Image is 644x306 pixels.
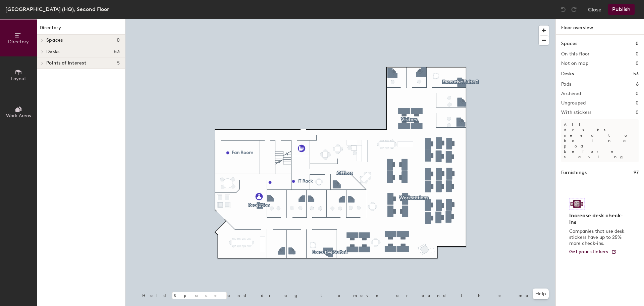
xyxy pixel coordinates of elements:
[533,289,549,299] button: Help
[561,110,592,115] h2: With stickers
[608,4,635,15] button: Publish
[636,40,639,47] h1: 0
[569,198,585,210] img: Sticker logo
[569,249,616,255] a: Get your stickers
[571,6,577,13] img: Redo
[636,100,639,106] h2: 0
[633,70,639,78] h1: 53
[634,169,639,176] h1: 97
[46,60,86,66] span: Points of interest
[569,249,608,255] span: Get your stickers
[561,40,577,47] h1: Spaces
[561,169,587,176] h1: Furnishings
[560,6,567,13] img: Undo
[561,100,586,106] h2: Ungrouped
[636,51,639,57] h2: 0
[561,70,574,78] h1: Desks
[561,119,639,162] p: All desks need to be in a pod before saving
[37,24,125,35] h1: Directory
[561,61,588,66] h2: Not on map
[114,49,120,54] span: 53
[46,49,59,54] span: Desks
[569,228,627,247] p: Companies that use desk stickers have up to 25% more check-ins.
[636,91,639,96] h2: 0
[561,51,590,57] h2: On this floor
[636,61,639,66] h2: 0
[561,82,571,87] h2: Pods
[11,76,26,82] span: Layout
[5,5,109,13] div: [GEOGRAPHIC_DATA] (HQ), Second Floor
[636,110,639,115] h2: 0
[117,60,120,66] span: 5
[556,19,644,35] h1: Floor overview
[8,39,29,45] span: Directory
[6,113,31,119] span: Work Areas
[561,91,581,96] h2: Archived
[569,212,627,226] h4: Increase desk check-ins
[636,82,639,87] h2: 6
[117,38,120,43] span: 0
[46,38,63,43] span: Spaces
[588,4,601,15] button: Close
